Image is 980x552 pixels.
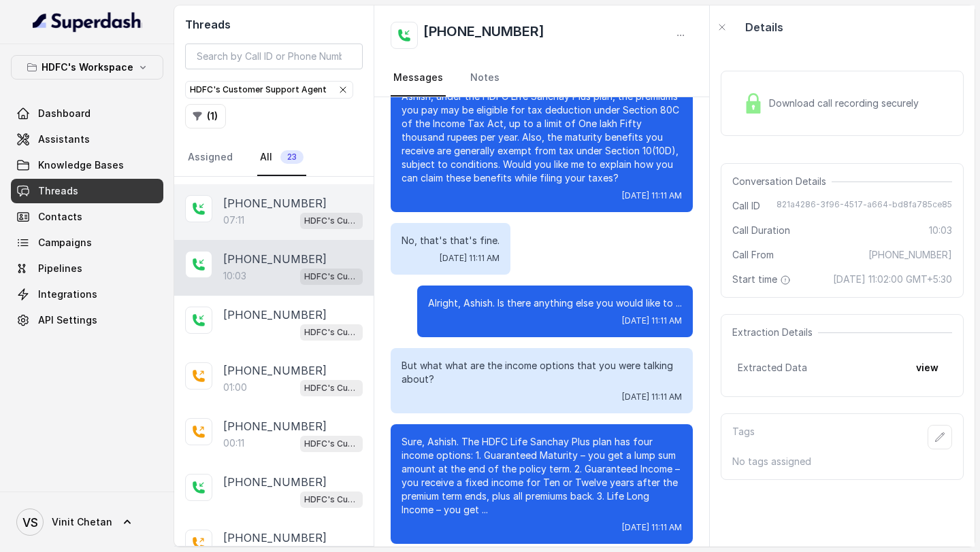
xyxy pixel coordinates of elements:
[391,60,693,97] nav: Tabs
[38,210,82,224] span: Contacts
[402,234,500,247] p: No, that's that's fine.
[38,236,92,249] span: Campaigns
[11,503,163,541] a: Vinit Chetan
[304,381,359,395] p: HDFC's Customer Support Agent
[38,184,78,198] span: Threads
[185,16,363,33] h2: Threads
[304,270,359,283] p: HDFC's Customer Support Agent
[833,273,952,286] span: [DATE] 11:02:00 GMT+5:30
[280,150,304,164] span: 23
[304,326,359,339] p: HDFC's Customer Support Agent
[622,190,682,201] span: [DATE] 11:11 AM
[732,455,952,468] p: No tags assigned
[743,93,764,114] img: Lock Icon
[11,101,163,126] a: Dashboard
[732,273,794,286] span: Start time
[190,83,348,97] div: HDFC's Customer Support Agent
[11,230,163,255] a: Campaigns
[42,59,133,75] p: HDFC's Workspace
[11,127,163,152] a: Assistants
[908,356,947,380] button: view
[223,251,327,267] p: [PHONE_NUMBER]
[777,199,952,213] span: 821a4286-3f96-4517-a664-bd8fa785ce85
[11,153,163,177] a: Knowledge Bases
[223,436,244,450] p: 00:11
[223,362,327,379] p: [PHONE_NUMBER]
[38,158,124,172] span: Knowledge Bases
[423,22,544,49] h2: [PHONE_NUMBER]
[622,315,682,326] span: [DATE] 11:11 AM
[185,81,353,99] button: HDFC's Customer Support Agent
[223,213,244,227] p: 07:11
[223,418,327,434] p: [PHONE_NUMBER]
[304,214,359,228] p: HDFC's Customer Support Agent
[391,60,446,97] a: Messages
[428,296,682,310] p: Alright, Ashish. Is there anything else you would like to ...
[185,139,363,176] nav: Tabs
[38,288,97,301] span: Integrations
[11,179,163,203] a: Threads
[745,19,783,35] p: Details
[304,493,359,506] p: HDFC's Customer Support Agent
[38,313,97,327] span: API Settings
[33,11,142,33] img: light.svg
[257,139,306,176] a: All23
[38,133,90,146] span: Assistants
[468,60,502,97] a: Notes
[622,392,682,402] span: [DATE] 11:11 AM
[22,515,38,530] text: VS
[11,308,163,332] a: API Settings
[732,175,832,188] span: Conversation Details
[223,195,327,211] p: [PHONE_NUMBER]
[622,522,682,533] span: [DATE] 11:11 AM
[732,224,790,237] span: Call Duration
[11,256,163,281] a: Pipelines
[38,107,91,120] span: Dashboard
[185,44,363,69] input: Search by Call ID or Phone Number
[738,361,807,375] span: Extracted Data
[11,282,163,307] a: Integrations
[402,359,682,386] p: But what what are the income options that you were talking about?
[402,435,682,517] p: Sure, Ashish. The HDFC Life Sanchay Plus plan has four income options: 1. Guaranteed Maturity – y...
[732,425,755,449] p: Tags
[52,515,112,529] span: Vinit Chetan
[304,437,359,451] p: HDFC's Customer Support Agent
[11,55,163,80] button: HDFC's Workspace
[223,269,246,283] p: 10:03
[732,199,760,213] span: Call ID
[11,205,163,229] a: Contacts
[929,224,952,237] span: 10:03
[185,139,235,176] a: Assigned
[223,381,247,394] p: 01:00
[223,530,327,546] p: [PHONE_NUMBER]
[868,248,952,262] span: [PHONE_NUMBER]
[402,90,682,185] p: Ashish, under the HDFC Life Sanchay Plus plan, the premiums you pay may be eligible for tax deduc...
[185,104,226,128] button: (1)
[223,474,327,490] p: [PHONE_NUMBER]
[223,307,327,323] p: [PHONE_NUMBER]
[769,97,924,110] span: Download call recording securely
[732,326,818,339] span: Extraction Details
[732,248,774,262] span: Call From
[440,253,500,264] span: [DATE] 11:11 AM
[38,262,82,275] span: Pipelines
